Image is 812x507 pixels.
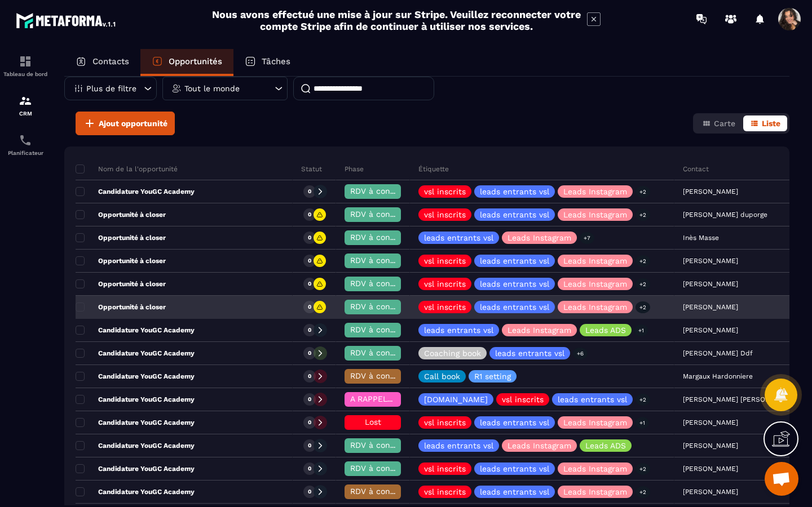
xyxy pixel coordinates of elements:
[695,115,742,131] button: Carte
[480,488,549,496] p: leads entrants vsl
[99,118,167,129] span: Ajout opportunité
[365,417,381,426] span: Lost
[507,234,571,242] p: Leads Instagram
[345,164,364,174] p: Phase
[308,326,311,334] p: 0
[424,442,493,450] p: leads entrants vsl
[563,465,627,473] p: Leads Instagram
[19,134,32,147] img: scheduler
[76,256,166,265] p: Opportunité à closer
[585,326,626,334] p: Leads ADS
[636,278,650,290] p: +2
[76,112,175,135] button: Ajout opportunité
[424,372,460,380] p: Call book
[563,488,627,496] p: Leads Instagram
[350,394,478,403] span: A RAPPELER/GHOST/NO SHOW✖️
[474,372,511,380] p: R1 setting
[76,349,195,358] p: Candidature YouGC Academy
[86,84,136,92] p: Plus de filtre
[424,211,466,219] p: vsl inscrits
[211,8,581,32] h2: Nous avons effectué une mise à jour sur Stripe. Veuillez reconnecter votre compte Stripe afin de ...
[308,442,311,450] p: 0
[76,487,195,496] p: Candidature YouGC Academy
[3,110,48,117] p: CRM
[92,56,129,66] p: Contacts
[350,464,423,473] span: RDV à confimer ❓
[308,188,311,195] p: 0
[3,46,48,86] a: formationformationTableau de bord
[76,210,166,219] p: Opportunité à closer
[636,394,650,406] p: +2
[563,188,627,195] p: Leads Instagram
[308,303,311,311] p: 0
[350,279,423,288] span: RDV à confimer ❓
[480,188,549,195] p: leads entrants vsl
[76,164,178,174] p: Nom de la l'opportunité
[424,395,488,403] p: [DOMAIN_NAME]
[480,280,549,288] p: leads entrants vsl
[762,119,780,128] span: Liste
[424,234,493,242] p: leads entrants vsl
[563,303,627,311] p: Leads Instagram
[350,256,423,265] span: RDV à confimer ❓
[765,462,798,496] a: Ouvrir le chat
[140,49,233,76] a: Opportunités
[308,488,311,496] p: 0
[350,186,423,195] span: RDV à confimer ❓
[424,349,481,357] p: Coaching book
[308,280,311,288] p: 0
[350,348,423,357] span: RDV à confimer ❓
[308,349,311,357] p: 0
[573,348,588,359] p: +6
[350,325,423,334] span: RDV à confimer ❓
[262,56,290,66] p: Tâches
[350,233,423,242] span: RDV à confimer ❓
[480,419,549,426] p: leads entrants vsl
[507,326,571,334] p: Leads Instagram
[308,234,311,242] p: 0
[502,395,544,403] p: vsl inscrits
[76,233,166,242] p: Opportunité à closer
[3,86,48,125] a: formationformationCRM
[563,257,627,265] p: Leads Instagram
[424,188,466,195] p: vsl inscrits
[418,164,449,174] p: Étiquette
[424,257,466,265] p: vsl inscrits
[64,49,140,76] a: Contacts
[308,395,311,403] p: 0
[507,442,571,450] p: Leads Instagram
[480,465,549,473] p: leads entrants vsl
[308,419,311,426] p: 0
[683,164,709,174] p: Contact
[76,464,195,473] p: Candidature YouGC Academy
[634,324,648,336] p: +1
[714,119,735,128] span: Carte
[233,49,302,76] a: Tâches
[350,210,423,219] span: RDV à confimer ❓
[76,279,166,288] p: Opportunité à closer
[636,463,650,475] p: +2
[3,150,48,156] p: Planificateur
[19,55,32,68] img: formation
[169,56,222,66] p: Opportunités
[308,257,311,265] p: 0
[424,488,466,496] p: vsl inscrits
[350,441,423,450] span: RDV à confimer ❓
[563,211,627,219] p: Leads Instagram
[580,232,594,244] p: +7
[636,255,650,267] p: +2
[76,303,166,312] p: Opportunité à closer
[636,186,650,198] p: +2
[350,302,423,311] span: RDV à confimer ❓
[558,395,627,403] p: leads entrants vsl
[76,187,195,196] p: Candidature YouGC Academy
[563,419,627,426] p: Leads Instagram
[480,211,549,219] p: leads entrants vsl
[350,487,445,496] span: RDV à conf. A RAPPELER
[743,115,787,131] button: Liste
[76,326,195,335] p: Candidature YouGC Academy
[636,209,650,221] p: +2
[16,10,117,30] img: logo
[495,349,564,357] p: leads entrants vsl
[424,280,466,288] p: vsl inscrits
